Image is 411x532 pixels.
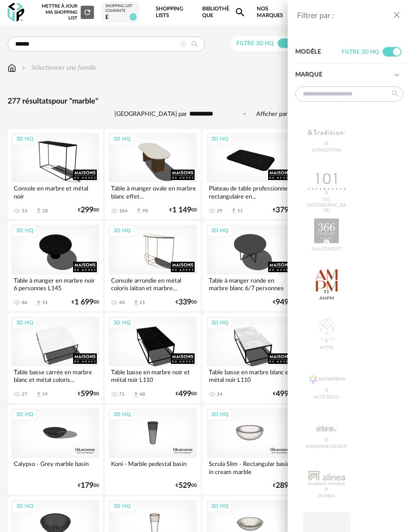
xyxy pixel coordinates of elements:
[297,11,392,21] div: Filtrer par :
[342,49,379,55] span: Filtre 3D HQ
[322,289,331,295] span: 11
[295,64,403,86] div: Marque
[392,9,402,22] button: close drawer
[295,64,393,86] div: Marque
[319,296,334,302] div: AMPM
[295,41,342,64] div: Modèle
